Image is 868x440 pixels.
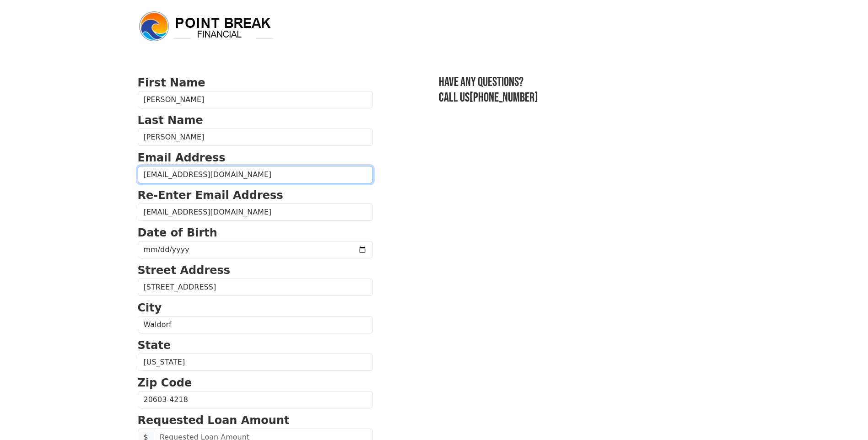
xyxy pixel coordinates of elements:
[138,151,226,164] strong: Email Address
[138,316,373,333] input: City
[138,339,171,352] strong: State
[138,226,217,239] strong: Date of Birth
[138,129,373,146] input: Last Name
[138,264,231,277] strong: Street Address
[138,189,283,202] strong: Re-Enter Email Address
[138,76,205,89] strong: First Name
[439,75,731,90] h3: Have any questions?
[138,91,373,108] input: First Name
[138,10,275,43] img: logo.png
[138,204,373,221] input: Re-Enter Email Address
[138,414,290,427] strong: Requested Loan Amount
[439,90,731,106] h3: Call us
[138,166,373,183] input: Email Address
[469,90,538,105] a: [PHONE_NUMBER]
[138,301,162,314] strong: City
[138,376,192,389] strong: Zip Code
[138,391,373,408] input: Zip Code
[138,279,373,296] input: Street Address
[138,114,203,127] strong: Last Name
